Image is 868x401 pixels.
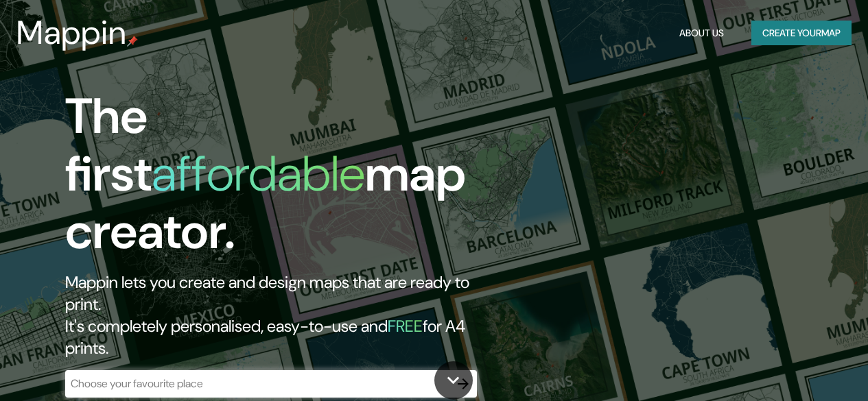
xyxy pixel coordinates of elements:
[16,14,127,52] h3: Mappin
[65,376,449,391] input: Choose your favourite place
[751,21,852,46] button: Create yourmap
[65,88,500,271] h1: The first map creator.
[388,315,423,337] h5: FREE
[152,142,365,206] h1: affordable
[127,36,138,47] img: mappin-pin
[674,21,729,46] button: About Us
[65,271,500,359] h2: Mappin lets you create and design maps that are ready to print. It's completely personalised, eas...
